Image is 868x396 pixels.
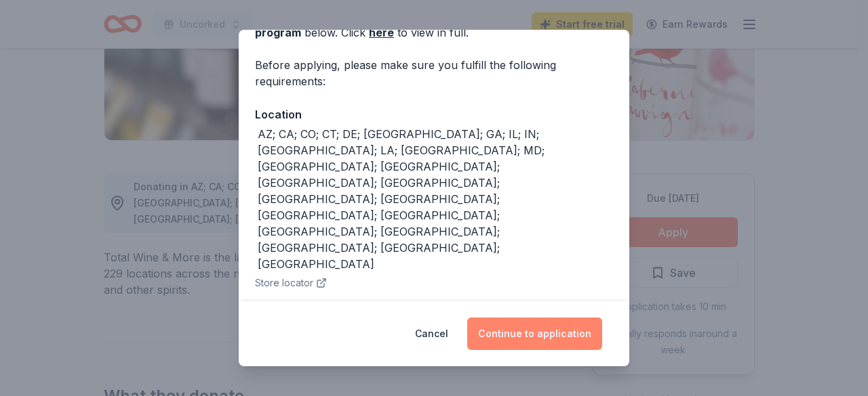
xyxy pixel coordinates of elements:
button: Cancel [415,317,448,350]
button: Continue to application [467,317,602,350]
div: Before applying, please make sure you fulfill the following requirements: [255,57,613,89]
div: Location [255,106,613,123]
a: here [369,24,394,41]
button: Store locator [255,275,327,291]
div: AZ; CA; CO; CT; DE; [GEOGRAPHIC_DATA]; GA; IL; IN; [GEOGRAPHIC_DATA]; LA; [GEOGRAPHIC_DATA]; MD; ... [258,126,613,272]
